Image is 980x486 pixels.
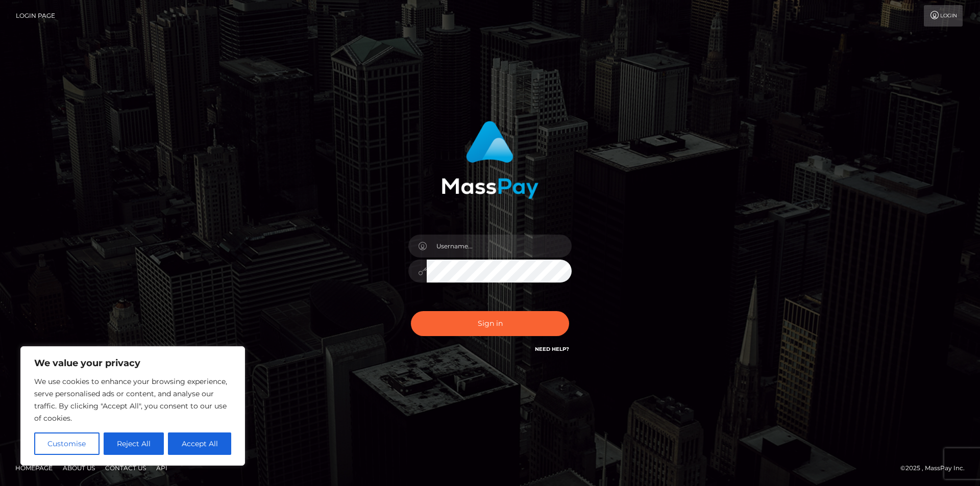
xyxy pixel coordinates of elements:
[59,460,99,476] a: About Us
[101,460,150,476] a: Contact Us
[427,235,572,258] input: Username...
[168,432,231,455] button: Accept All
[152,460,171,476] a: API
[104,432,164,455] button: Reject All
[16,5,55,27] a: Login Page
[11,460,57,476] a: Homepage
[442,121,538,199] img: MassPay Login
[411,311,569,336] button: Sign in
[34,357,231,369] p: We value your privacy
[34,375,231,424] p: We use cookies to enhance your browsing experience, serve personalised ads or content, and analys...
[900,463,972,474] div: © 2025 , MassPay Inc.
[34,432,100,455] button: Customise
[535,346,569,352] a: Need Help?
[20,346,245,466] div: We value your privacy
[924,5,963,27] a: Login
